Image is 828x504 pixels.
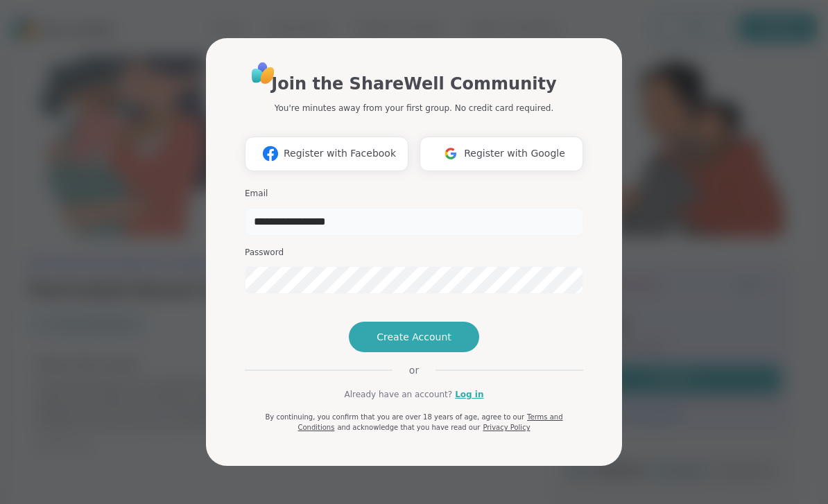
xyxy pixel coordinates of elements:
span: By continuing, you confirm that you are over 18 years of age, agree to our [265,413,524,421]
p: You're minutes away from your first group. No credit card required. [275,102,553,114]
span: Register with Facebook [284,146,396,161]
h3: Password [245,247,583,259]
span: or [393,363,435,377]
button: Register with Facebook [245,137,408,171]
a: Log in [455,388,483,401]
span: Register with Google [464,146,565,161]
span: and acknowledge that you have read our [337,424,480,431]
button: Create Account [349,322,479,352]
a: Terms and Conditions [297,413,562,431]
img: ShareWell Logo [248,58,279,89]
h1: Join the ShareWell Community [271,71,556,96]
img: ShareWell Logomark [438,141,464,166]
h3: Email [245,188,583,200]
span: Create Account [377,330,451,344]
span: Already have an account? [344,388,452,401]
a: Privacy Policy [483,424,530,431]
button: Register with Google [420,137,583,171]
img: ShareWell Logomark [257,141,284,166]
